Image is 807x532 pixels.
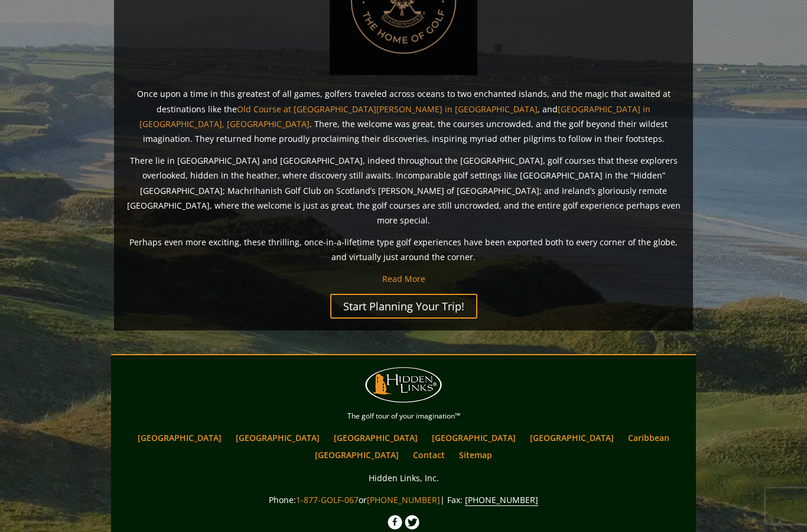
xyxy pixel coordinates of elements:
[407,446,451,463] a: Contact
[114,471,693,485] p: Hidden Links, Inc.
[405,515,419,530] img: Twitter
[622,429,675,446] a: Caribbean
[524,429,620,446] a: [GEOGRAPHIC_DATA]
[126,153,681,228] p: There lie in [GEOGRAPHIC_DATA] and [GEOGRAPHIC_DATA], indeed throughout the [GEOGRAPHIC_DATA], go...
[114,410,693,423] p: The golf tour of your imagination™
[382,273,425,284] a: Read More
[114,492,693,507] p: Phone: or | Fax:
[126,86,681,146] p: Once upon a time in this greatest of all games, golfers traveled across oceans to two enchanted i...
[237,103,538,115] a: Old Course at [GEOGRAPHIC_DATA][PERSON_NAME] in [GEOGRAPHIC_DATA]
[367,494,440,505] a: [PHONE_NUMBER]
[328,429,424,446] a: [GEOGRAPHIC_DATA]
[309,446,405,463] a: [GEOGRAPHIC_DATA]
[139,103,650,129] a: [GEOGRAPHIC_DATA] in [GEOGRAPHIC_DATA], [GEOGRAPHIC_DATA]
[230,429,326,446] a: [GEOGRAPHIC_DATA]
[388,515,402,530] img: Facebook
[126,235,681,264] p: Perhaps even more exciting, these thrilling, once-in-a-lifetime type golf experiences have been e...
[426,429,522,446] a: [GEOGRAPHIC_DATA]
[453,446,498,463] a: Sitemap
[296,494,359,505] a: 1-877-GOLF-067
[132,429,227,446] a: [GEOGRAPHIC_DATA]
[330,294,477,319] a: Start Planning Your Trip!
